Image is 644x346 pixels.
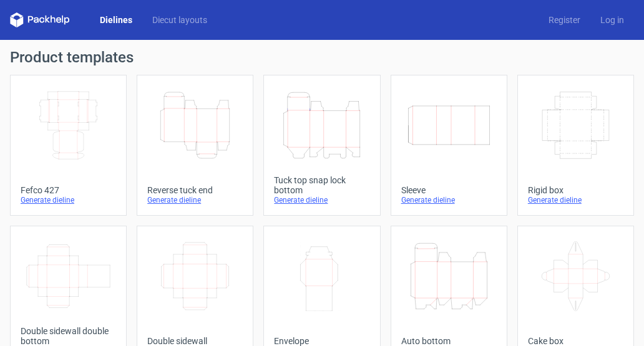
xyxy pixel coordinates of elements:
[147,185,243,195] div: Reverse tuck end
[21,185,116,195] div: Fefco 427
[263,75,380,216] a: Tuck top snap lock bottomGenerate dieline
[137,75,253,216] a: Reverse tuck endGenerate dieline
[528,185,623,195] div: Rigid box
[90,14,142,26] a: Dielines
[10,75,127,216] a: Fefco 427Generate dieline
[539,14,590,26] a: Register
[528,195,623,205] div: Generate dieline
[274,195,369,205] div: Generate dieline
[391,75,507,216] a: SleeveGenerate dieline
[142,14,217,26] a: Diecut layouts
[517,75,634,216] a: Rigid boxGenerate dieline
[10,50,634,65] h1: Product templates
[401,336,497,346] div: Auto bottom
[401,185,497,195] div: Sleeve
[401,195,497,205] div: Generate dieline
[590,14,634,26] a: Log in
[147,195,243,205] div: Generate dieline
[528,336,623,346] div: Cake box
[21,195,116,205] div: Generate dieline
[21,326,116,346] div: Double sidewall double bottom
[274,336,369,346] div: Envelope
[274,175,369,195] div: Tuck top snap lock bottom
[147,336,243,346] div: Double sidewall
